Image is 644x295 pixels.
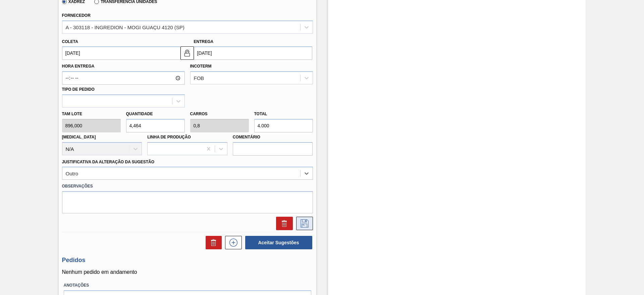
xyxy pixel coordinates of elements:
label: Justificativa da Alteração da Sugestão [62,160,155,164]
button: Aceitar Sugestões [245,236,312,249]
label: Comentário [233,132,313,142]
div: Excluir Sugestões [202,236,222,249]
label: Total [254,112,267,116]
label: Carros [190,112,208,116]
label: Hora Entrega [62,61,185,71]
label: Tipo de pedido [62,87,95,92]
h3: Pedidos [62,257,313,264]
div: FOB [194,75,204,81]
label: Quantidade [126,112,153,116]
label: Observações [62,181,313,191]
input: dd/mm/yyyy [194,46,312,60]
label: Tam lote [62,109,121,119]
div: Excluir Sugestão [273,217,293,230]
div: Salvar Sugestão [293,217,313,230]
label: Anotações [64,281,311,290]
label: Coleta [62,39,78,44]
input: dd/mm/yyyy [62,46,180,60]
label: Linha de Produção [147,135,191,139]
label: Fornecedor [62,13,91,18]
div: Nova sugestão [222,236,242,249]
img: unlocked [183,49,191,57]
label: [MEDICAL_DATA] [62,135,96,139]
label: Incoterm [190,64,212,69]
div: Outro [66,171,78,176]
div: Aceitar Sugestões [242,235,313,250]
button: unlocked [180,46,194,60]
p: Nenhum pedido em andamento [62,269,313,275]
div: A - 303118 - INGREDION - MOGI GUAÇU 4120 (SP) [66,24,184,30]
label: Entrega [194,39,214,44]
